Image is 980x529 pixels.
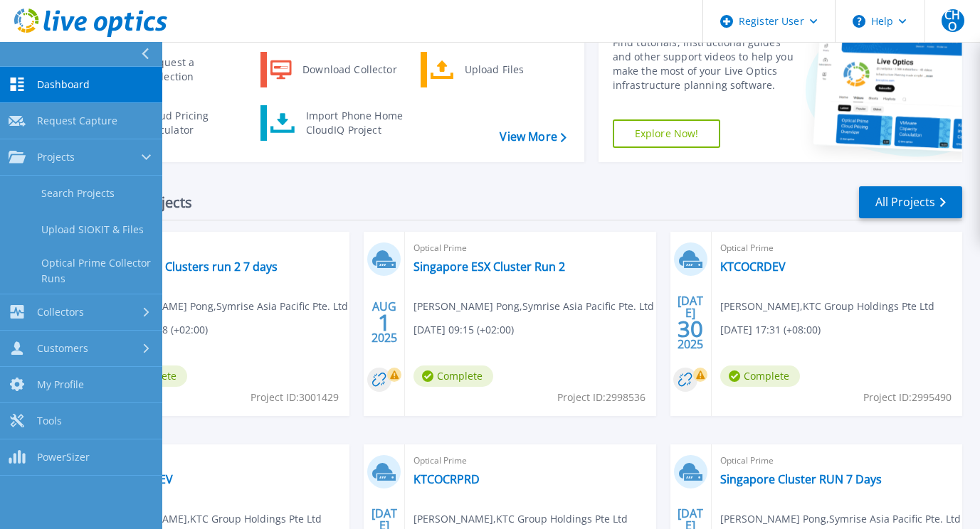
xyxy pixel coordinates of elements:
a: Request a Collection [100,52,246,87]
span: Optical Prime [107,240,341,256]
span: Request Capture [37,114,117,127]
div: Upload Files [458,55,563,84]
span: Project ID: 2995490 [863,390,952,405]
span: [PERSON_NAME] , KTC Group Holdings Pte Ltd [413,511,628,527]
a: Singapore Clusters run 2 7 days [107,260,278,274]
span: [PERSON_NAME] , KTC Group Holdings Pte Ltd [720,299,934,314]
span: Dashboard [37,78,90,91]
div: AUG 2025 [371,296,398,348]
span: Optical Prime [413,240,647,256]
span: 1 [378,316,391,328]
span: My Profile [37,378,84,391]
a: View More [500,130,566,144]
span: CHO [942,9,964,32]
div: Download Collector [295,55,403,84]
div: Cloud Pricing Calculator [137,109,243,137]
span: Optical Prime [413,453,647,469]
div: Request a Collection [139,55,243,84]
span: Optical Prime [107,453,341,469]
a: KTCOCRPRD [413,472,480,486]
a: Singapore Cluster RUN 7 Days [720,472,882,486]
span: Optical Prime [720,240,954,256]
span: Complete [720,365,800,387]
a: Singapore ESX Cluster Run 2 [413,260,565,274]
span: [DATE] 09:15 (+02:00) [413,322,514,338]
a: KTCOCRDEV [720,260,786,274]
span: Tools [37,415,62,427]
span: Customers [37,342,88,355]
div: [DATE] 2025 [677,296,704,348]
span: [PERSON_NAME] Pong , Symrise Asia Pacific Pte. Ltd [720,511,961,527]
span: Complete [413,365,493,387]
span: Optical Prime [720,453,954,469]
span: [PERSON_NAME] Pong , Symrise Asia Pacific Pte. Ltd [413,299,654,314]
span: Project ID: 3001429 [251,390,339,405]
a: All Projects [859,186,962,218]
span: Project ID: 2998536 [557,390,646,405]
a: Explore Now! [613,119,721,148]
a: Download Collector [260,52,406,87]
span: Collectors [37,306,84,319]
span: 30 [678,323,703,335]
a: Upload Files [421,52,567,87]
span: [PERSON_NAME] Pong , Symrise Asia Pacific Pte. Ltd [107,299,348,314]
span: PowerSizer [37,451,90,464]
span: [PERSON_NAME] , KTC Group Holdings Pte Ltd [107,511,322,527]
div: Import Phone Home CloudIQ Project [299,109,410,137]
span: [DATE] 17:31 (+08:00) [720,322,821,338]
span: Projects [37,151,75,164]
div: Find tutorials, instructional guides and other support videos to help you make the most of your L... [613,36,794,92]
a: Cloud Pricing Calculator [100,105,246,141]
